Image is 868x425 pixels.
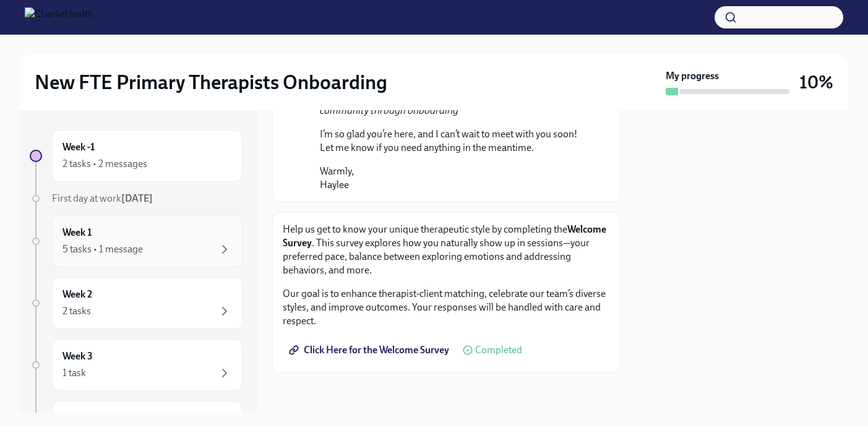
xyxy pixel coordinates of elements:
[799,71,833,93] h3: 10%
[35,70,387,95] h2: New FTE Primary Therapists Onboarding
[291,344,449,356] span: Click Here for the Welcome Survey
[62,226,92,239] h6: Week 1
[62,157,147,171] div: 2 tasks • 2 messages
[52,192,153,204] span: First day at work
[62,288,92,301] h6: Week 2
[121,192,153,204] strong: [DATE]
[62,243,143,256] div: 5 tasks • 1 message
[30,192,243,205] a: First day at work[DATE]
[62,350,93,363] h6: Week 3
[62,304,91,318] div: 2 tasks
[30,130,243,182] a: Week -12 tasks • 2 messages
[30,339,243,391] a: Week 31 task
[62,411,93,425] h6: Week 4
[283,338,458,363] a: Click Here for the Welcome Survey
[475,345,522,355] span: Completed
[25,7,93,27] img: CharlieHealth
[62,366,86,380] div: 1 task
[283,223,610,277] p: Help us get to know your unique therapeutic style by completing the . This survey explores how yo...
[320,165,590,192] p: Warmly, Haylee
[62,140,95,154] h6: Week -1
[283,287,610,328] p: Our goal is to enhance therapist-client matching, celebrate our team’s diverse styles, and improv...
[666,69,719,83] strong: My progress
[320,127,590,155] p: I’m so glad you’re here, and I can’t wait to meet with you soon! Let me know if you need anything...
[30,277,243,329] a: Week 22 tasks
[30,215,243,267] a: Week 15 tasks • 1 message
